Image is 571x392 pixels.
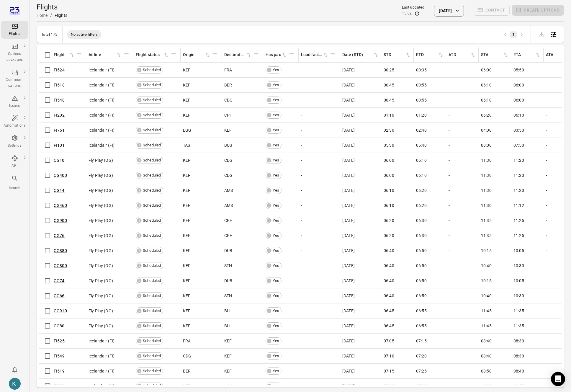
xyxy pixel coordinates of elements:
[449,52,476,58] div: Sort by ATD in ascending order
[481,52,508,58] div: Sort by STA in ascending order
[75,50,84,59] span: Filter by flight
[4,185,26,191] div: Search
[89,218,113,223] span: Fly Play (OG)
[37,12,67,19] nav: Breadcrumbs
[416,52,444,58] span: ETD
[252,50,261,59] button: Filter by destination
[384,52,405,58] div: STD
[54,354,65,358] a: FI549
[481,67,492,73] span: 06:00
[481,52,508,58] span: STA
[55,12,67,18] div: Flights
[89,112,114,118] span: Icelandair (FI)
[513,142,524,148] span: 07:50
[342,263,355,269] span: [DATE]
[183,67,190,73] span: KEF
[301,82,338,88] div: -
[434,5,464,17] button: [DATE]
[271,82,281,88] span: Yes
[449,263,476,269] div: -
[301,218,338,223] div: -
[224,157,233,163] span: CDG
[183,82,190,88] span: KEF
[301,52,323,58] div: Load factor
[301,263,338,269] div: -
[513,52,541,58] span: ETA
[224,218,233,223] span: CPH
[416,67,427,73] span: 00:35
[54,308,67,313] a: OG910
[342,127,355,133] span: [DATE]
[328,50,337,59] span: Filter by load factor
[37,2,67,12] h1: Flights
[384,233,394,239] span: 06:20
[449,112,476,118] div: -
[342,157,355,163] span: [DATE]
[449,67,476,73] div: -
[183,52,210,58] div: Sort by origin in ascending order
[449,202,476,208] div: -
[141,233,163,239] span: Scheduled
[551,372,565,386] div: Open Intercom Messenger
[271,67,281,73] span: Yes
[4,51,26,63] div: Options packages
[513,112,524,118] span: 06:10
[224,202,233,208] span: AMS
[513,202,524,208] span: 11:12
[89,142,114,148] span: Icelandair (FI)
[141,158,163,163] span: Scheduled
[342,52,373,58] div: Date (STD)
[210,50,219,59] button: Filter by origin
[287,50,296,59] button: Filter by has pax
[513,187,524,193] span: 11:20
[513,97,524,103] span: 06:00
[54,128,65,133] a: FI751
[89,187,113,193] span: Fly Play (OG)
[384,202,394,208] span: 06:10
[183,248,190,254] span: KEF
[224,97,233,103] span: CDG
[141,143,163,148] span: Scheduled
[89,52,122,58] span: Airline
[4,143,26,149] div: Settings
[141,97,163,103] span: Scheduled
[547,29,559,40] button: Open table configuration
[301,127,338,133] div: -
[501,31,526,38] nav: pagination navigation
[54,83,65,87] a: FI518
[271,112,281,118] span: Yes
[54,188,65,193] a: OG14
[224,52,246,58] div: Destination
[301,157,338,163] div: -
[54,52,69,58] div: Flight
[271,97,281,103] span: Yes
[54,218,67,223] a: OG900
[384,157,394,163] span: 06:00
[169,50,178,59] button: Filter by flight status
[183,127,191,133] span: LGG
[54,339,65,343] a: FI525
[449,127,476,133] div: -
[384,187,394,193] span: 06:10
[301,97,338,103] div: -
[384,67,394,73] span: 00:25
[513,218,524,223] span: 11:25
[1,133,28,151] a: Settings
[89,67,114,73] span: Icelandair (FI)
[449,82,476,88] div: -
[342,52,379,58] span: Date (STD)
[54,263,67,268] a: OG800
[481,142,492,148] span: 08:00
[416,248,427,254] span: 06:50
[136,52,163,58] div: Flight status
[1,173,28,193] button: Search
[449,97,476,103] div: -
[89,172,113,178] span: Fly Play (OG)
[54,98,65,102] a: FI548
[183,187,190,193] span: KEF
[416,82,427,88] span: 00:55
[224,52,252,58] div: Sort by destination in ascending order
